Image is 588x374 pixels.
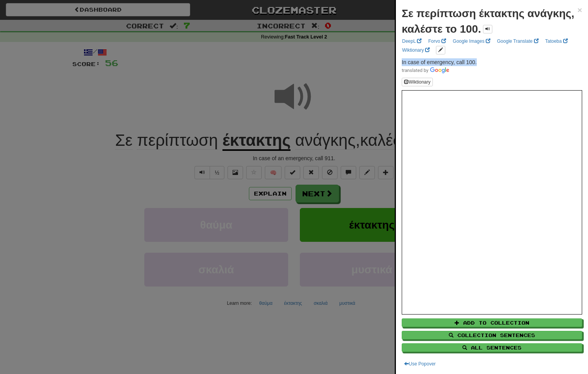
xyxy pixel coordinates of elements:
button: Close [577,6,582,14]
a: DeepL [400,37,424,45]
button: All Sentences [402,343,582,352]
a: Google Images [450,37,493,45]
a: Google Translate [495,37,541,45]
button: edit links [436,46,445,54]
strong: Σε περίπτωση έκτακτης ανάγκης, καλέστε το 100. [402,7,574,35]
span: In case of emergency, call 100. [402,59,477,65]
a: Forvo [426,37,448,45]
img: Color short [402,67,449,73]
button: Collection Sentences [402,331,582,339]
a: Tatoeba [543,37,570,45]
a: Wiktionary [400,46,432,54]
span: × [577,5,582,14]
button: Wiktionary [402,78,433,86]
button: Add to Collection [402,318,582,327]
button: Use Popover [402,360,438,368]
iframe: To enrich screen reader interactions, please activate Accessibility in Grammarly extension settings [402,90,582,315]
